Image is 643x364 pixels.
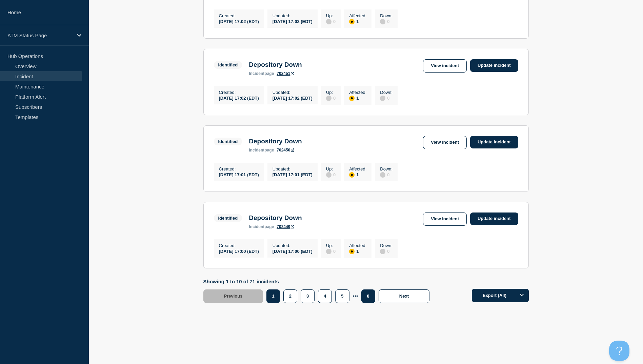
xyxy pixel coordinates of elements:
[380,243,393,248] p: Down :
[219,166,259,171] p: Created :
[470,213,518,225] a: Update incident
[273,171,313,177] div: [DATE] 17:01 (EDT)
[249,148,274,153] p: page
[609,341,629,361] iframe: Help Scout Beacon - Open
[203,279,433,284] p: Showing 1 to 10 of 71 incidents
[249,224,264,229] span: incident
[318,289,332,303] button: 4
[273,95,313,101] div: [DATE] 17:02 (EDT)
[379,289,429,303] button: Next
[423,59,467,73] a: View incident
[219,248,259,254] div: [DATE] 17:00 (EDT)
[273,243,313,248] p: Updated :
[203,289,263,303] button: Previous
[266,289,280,303] button: 1
[219,243,259,248] p: Created :
[273,248,313,254] div: [DATE] 17:00 (EDT)
[349,18,366,24] div: 1
[349,90,366,95] p: Affected :
[224,294,243,299] span: Previous
[349,95,366,101] div: 1
[273,90,313,95] p: Updated :
[249,214,302,222] h3: Depository Down
[399,294,409,299] span: Next
[326,243,336,248] p: Up :
[380,19,385,24] div: disabled
[326,166,336,171] p: Up :
[472,289,529,302] button: Export (All)
[249,148,264,153] span: incident
[214,61,242,69] span: Identified
[273,13,313,18] p: Updated :
[326,95,336,101] div: 0
[349,96,355,101] div: affected
[515,289,529,302] button: Options
[380,171,393,178] div: 0
[326,13,336,18] p: Up :
[7,33,73,38] p: ATM Status Page
[380,96,385,101] div: disabled
[219,18,259,24] div: [DATE] 17:02 (EDT)
[470,136,518,148] a: Update incident
[470,59,518,72] a: Update incident
[380,172,385,178] div: disabled
[380,248,393,254] div: 0
[249,61,302,68] h3: Depository Down
[219,95,259,101] div: [DATE] 17:02 (EDT)
[335,289,349,303] button: 5
[361,289,375,303] button: 8
[277,224,294,229] a: 702449
[349,248,366,254] div: 1
[219,90,259,95] p: Created :
[423,213,467,226] a: View incident
[326,172,331,178] div: disabled
[301,289,315,303] button: 3
[277,148,294,153] a: 702450
[349,172,355,178] div: affected
[380,249,385,254] div: disabled
[277,71,294,76] a: 702451
[249,224,274,229] p: page
[423,136,467,149] a: View incident
[249,71,264,76] span: incident
[249,138,302,145] h3: Depository Down
[349,166,366,171] p: Affected :
[326,96,331,101] div: disabled
[349,243,366,248] p: Affected :
[380,90,393,95] p: Down :
[214,138,242,145] span: Identified
[219,171,259,177] div: [DATE] 17:01 (EDT)
[326,171,336,178] div: 0
[219,13,259,18] p: Created :
[380,166,393,171] p: Down :
[380,95,393,101] div: 0
[349,249,355,254] div: affected
[326,90,336,95] p: Up :
[326,248,336,254] div: 0
[326,19,331,24] div: disabled
[380,13,393,18] p: Down :
[283,289,297,303] button: 2
[380,18,393,24] div: 0
[349,19,355,24] div: affected
[326,18,336,24] div: 0
[349,171,366,178] div: 1
[273,166,313,171] p: Updated :
[273,18,313,24] div: [DATE] 17:02 (EDT)
[214,214,242,222] span: Identified
[349,13,366,18] p: Affected :
[326,249,331,254] div: disabled
[249,71,274,76] p: page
